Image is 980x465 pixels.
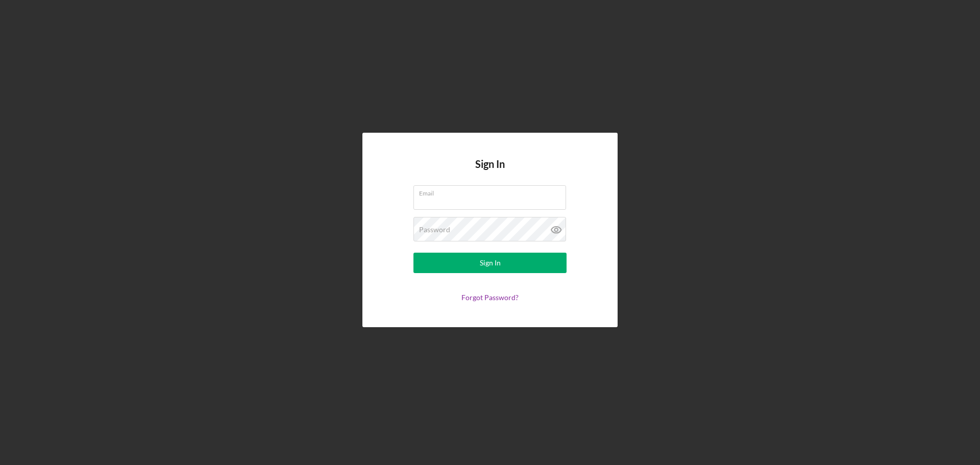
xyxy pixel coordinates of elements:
[413,253,567,273] button: Sign In
[475,158,505,185] h4: Sign In
[480,253,501,273] div: Sign In
[461,293,519,302] a: Forgot Password?
[419,226,450,234] label: Password
[419,186,566,197] label: Email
